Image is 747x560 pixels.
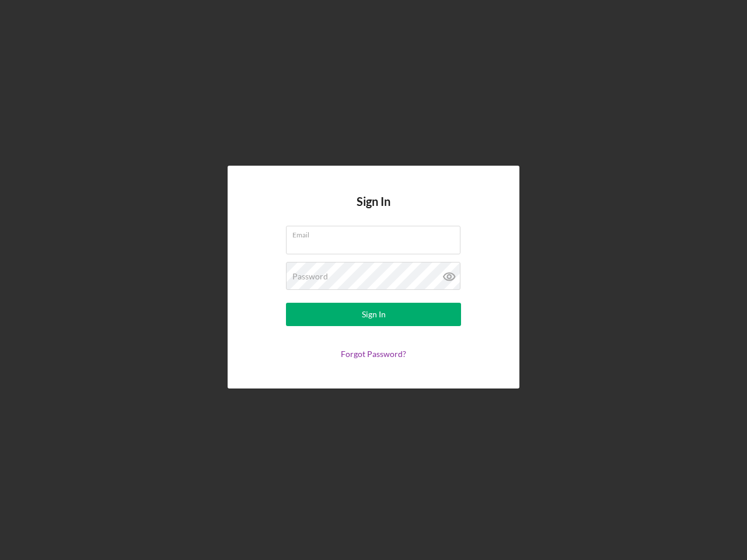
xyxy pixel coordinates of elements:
a: Forgot Password? [341,349,406,359]
div: Sign In [362,303,386,326]
label: Email [292,226,460,239]
button: Sign In [286,303,461,326]
h4: Sign In [357,195,390,226]
label: Password [292,272,328,281]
